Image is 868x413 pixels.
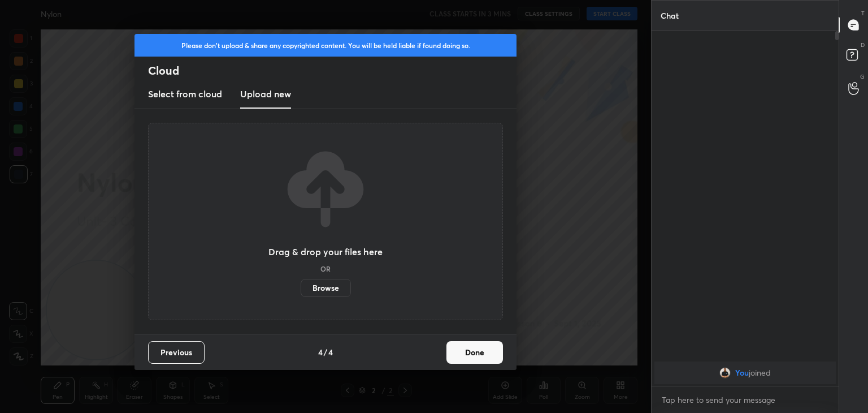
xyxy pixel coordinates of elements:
button: Done [446,341,503,364]
div: grid [652,359,839,386]
div: Please don't upload & share any copyrighted content. You will be held liable if found doing so. [134,34,517,57]
img: ac1245674e8d465aac1aa0ff8abd4772.jpg [719,367,731,378]
h4: 4 [318,346,323,358]
p: G [860,72,865,81]
p: T [861,9,865,18]
h4: 4 [328,346,333,358]
button: Previous [148,341,205,364]
h3: Drag & drop your files here [268,247,383,256]
span: You [735,368,749,377]
p: Chat [652,1,688,31]
h4: / [324,346,327,358]
h3: Upload new [240,87,291,101]
h3: Select from cloud [148,87,222,101]
h2: Cloud [148,63,517,78]
span: joined [749,368,771,377]
p: D [861,41,865,49]
h5: OR [320,265,331,272]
